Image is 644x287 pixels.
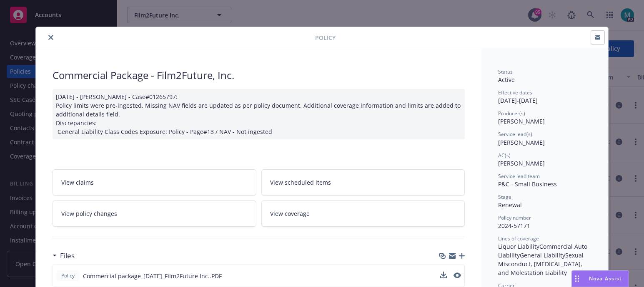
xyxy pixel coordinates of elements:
[498,242,589,259] span: Commercial Auto Liability
[270,178,331,187] span: View scheduled items
[498,201,522,209] span: Renewal
[60,250,75,261] h3: Files
[61,178,94,187] span: View claims
[498,159,545,167] span: [PERSON_NAME]
[498,222,530,230] span: 2024-57171
[261,200,465,227] a: View coverage
[46,32,56,42] button: close
[261,169,465,195] a: View scheduled items
[53,200,256,227] a: View policy changes
[440,272,447,278] button: download file
[498,214,531,221] span: Policy number
[498,110,525,117] span: Producer(s)
[60,272,76,280] span: Policy
[440,272,447,280] button: download file
[520,251,565,259] span: General Liability
[498,139,545,146] span: [PERSON_NAME]
[498,117,545,125] span: [PERSON_NAME]
[498,193,511,200] span: Stage
[61,209,117,218] span: View policy changes
[454,272,461,278] button: preview file
[571,270,629,287] button: Nova Assist
[53,68,465,82] div: Commercial Package - Film2Future, Inc.
[270,209,310,218] span: View coverage
[498,131,532,138] span: Service lead(s)
[589,275,622,282] span: Nova Assist
[498,76,515,84] span: Active
[53,89,465,139] div: [DATE] - [PERSON_NAME] - Case#01265797: Policy limits were pre-ingested. Missing NAV fields are u...
[498,68,513,75] span: Status
[53,169,256,195] a: View claims
[498,89,532,96] span: Effective dates
[498,173,540,180] span: Service lead team
[315,33,336,42] span: Policy
[454,272,461,280] button: preview file
[83,272,222,280] span: Commercial package_[DATE]_Film2Future Inc..PDF
[498,180,557,188] span: P&C - Small Business
[498,89,591,105] div: [DATE] - [DATE]
[572,271,582,287] div: Drag to move
[498,242,539,250] span: Liquor Liability
[498,251,585,277] span: Sexual Misconduct, [MEDICAL_DATA], and Molestation Liability
[498,152,511,159] span: AC(s)
[53,250,75,261] div: Files
[498,235,539,242] span: Lines of coverage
